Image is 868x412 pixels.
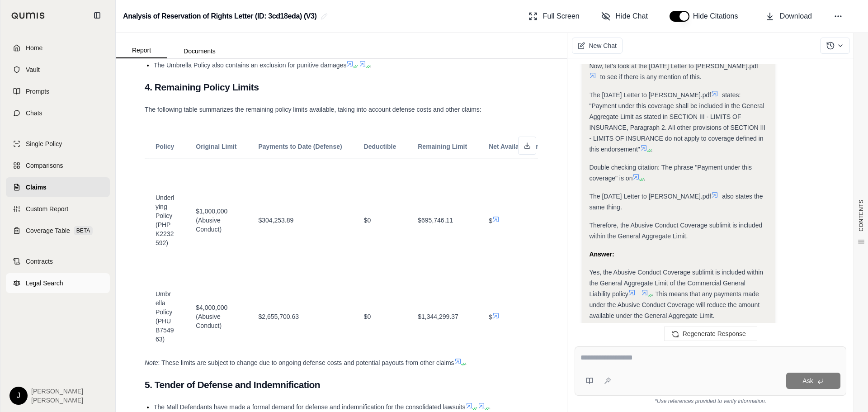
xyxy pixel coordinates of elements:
[6,251,110,271] a: Contracts
[156,290,174,343] span: Umbrella Policy (PHUB754963)
[26,109,42,118] span: Chats
[572,38,622,54] button: New Chat
[26,161,63,170] span: Comparisons
[418,217,453,224] span: $695,746.11
[6,199,110,219] a: Custom Report
[145,106,481,113] span: The following table summarizes the remaining policy limits available, taking into account defense...
[90,8,104,23] button: Collapse sidebar
[31,387,83,396] span: [PERSON_NAME]
[116,43,167,58] button: Report
[465,359,467,366] span: .
[154,403,466,411] span: The Mall Defendants have made a formal demand for defense and indemnification for the consolidate...
[525,7,583,25] button: Full Screen
[158,359,454,366] span: : These limits are subject to change due to ongoing defense costs and potential payouts from othe...
[589,251,614,258] strong: Answer:
[26,204,68,213] span: Custom Report
[693,11,744,22] span: Hide Citations
[6,134,110,154] a: Single Policy
[589,193,711,200] span: The [DATE] Letter to [PERSON_NAME].pdf
[589,290,759,319] span: . This means that any payments made under the Abusive Conduct Coverage will reduce the amount ava...
[543,11,580,22] span: Full Screen
[258,313,299,320] span: $2,655,700.63
[26,183,47,192] span: Claims
[575,396,846,405] div: *Use references provided to verify information.
[26,279,63,288] span: Legal Search
[9,387,28,405] div: J
[196,304,227,329] span: $4,000,000 (Abusive Conduct)
[489,143,604,150] span: Net Available for Settlement/Judgment
[762,7,816,25] button: Download
[123,8,317,24] h2: Analysis of Reservation of Rights Letter (ID: 3cd18eda) (V3)
[589,222,762,240] span: Therefore, the Abusive Conduct Coverage sublimit is included within the General Aggregate Limit.
[258,217,293,224] span: $304,253.89
[598,7,651,25] button: Hide Chat
[418,143,467,150] span: Remaining Limit
[145,375,538,394] h2: 5. Tender of Defense and Indemnification
[370,62,372,69] span: .
[364,217,371,224] span: $0
[786,373,840,389] button: Ask
[616,11,648,22] span: Hide Chat
[156,194,174,246] span: Underlying Policy (PHPK2232592)
[167,44,232,58] button: Documents
[589,193,763,211] span: also states the same thing.
[196,143,236,150] span: Original Limit
[489,217,492,224] span: $
[26,87,49,96] span: Prompts
[196,208,227,233] span: $1,000,000 (Abusive Conduct)
[589,91,711,99] span: The [DATE] Letter to [PERSON_NAME].pdf
[6,273,110,293] a: Legal Search
[589,91,765,153] span: states: "Payment under this coverage shall be included in the General Aggregate Limit as stated i...
[6,38,110,58] a: Home
[858,199,865,232] span: CONTENTS
[145,359,158,366] em: Note
[26,43,42,52] span: Home
[6,60,110,80] a: Vault
[26,65,40,74] span: Vault
[6,177,110,197] a: Claims
[26,139,62,148] span: Single Policy
[518,137,536,155] button: Download as Excel
[364,143,396,150] span: Deductible
[600,73,701,81] span: to see if there is any mention of this.
[6,103,110,123] a: Chats
[26,226,70,235] span: Coverage Table
[589,41,616,50] span: New Chat
[418,313,458,320] span: $1,344,299.37
[74,226,93,235] span: BETA
[154,62,346,69] span: The Umbrella Policy also contains an exclusion for punitive damages
[6,81,110,101] a: Prompts
[683,330,746,337] span: Regenerate Response
[6,221,110,241] a: Coverage TableBETA
[258,143,342,150] span: Payments to Date (Defense)
[802,377,813,384] span: Ask
[589,164,752,182] span: Double checking citation: The phrase "Payment under this coverage" is on
[364,313,371,320] span: $0
[31,396,83,405] span: [PERSON_NAME]
[489,313,492,321] span: $
[156,143,174,150] span: Policy
[589,62,758,70] span: Now, let's look at the [DATE] Letter to [PERSON_NAME].pdf
[6,156,110,175] a: Comparisons
[664,327,757,341] button: Regenerate Response
[589,269,763,298] span: Yes, the Abusive Conduct Coverage sublimit is included within the General Aggregate Limit of the ...
[145,78,538,97] h2: 4. Remaining Policy Limits
[651,146,653,153] span: .
[643,175,645,182] span: .
[26,257,53,266] span: Contracts
[780,11,812,22] span: Download
[11,12,45,19] img: Qumis Logo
